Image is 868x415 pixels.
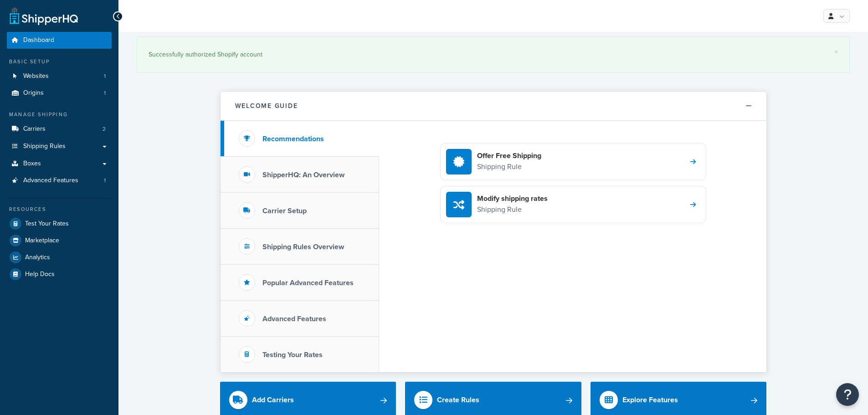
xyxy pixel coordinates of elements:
span: 2 [103,125,106,133]
span: 1 [104,72,106,80]
span: Marketplace [25,237,59,245]
h3: ShipperHQ: An Overview [262,171,344,179]
li: Advanced Features [7,172,112,189]
h4: Modify shipping rates [477,194,548,204]
span: Boxes [23,160,41,168]
a: Analytics [7,249,112,266]
span: 1 [104,177,106,184]
a: Boxes [7,155,112,172]
button: Open Resource Center [836,383,859,406]
span: Analytics [25,254,50,261]
li: Origins [7,85,112,102]
a: Origins1 [7,85,112,102]
span: Carriers [23,125,46,133]
span: Websites [23,72,49,80]
p: Shipping Rule [477,204,548,215]
span: Origins [23,89,44,97]
span: Advanced Features [23,177,78,184]
div: Explore Features [622,394,678,406]
div: Basic Setup [7,58,112,66]
div: Resources [7,205,112,213]
h3: Recommendations [262,135,324,143]
li: Websites [7,68,112,85]
h3: Shipping Rules Overview [262,243,344,251]
h4: Offer Free Shipping [477,151,541,161]
h3: Carrier Setup [262,207,307,215]
div: Successfully authorized Shopify account [149,48,838,61]
span: Dashboard [23,36,54,44]
a: Shipping Rules [7,138,112,155]
a: Test Your Rates [7,215,112,232]
div: Create Rules [437,394,479,406]
div: Manage Shipping [7,111,112,118]
a: Carriers2 [7,121,112,138]
span: 1 [104,89,106,97]
span: Help Docs [25,271,55,278]
button: Welcome Guide [221,92,766,121]
a: × [834,48,838,56]
span: Test Your Rates [25,220,69,228]
div: Add Carriers [252,394,294,406]
a: Help Docs [7,266,112,282]
a: Websites1 [7,68,112,85]
h2: Welcome Guide [235,102,298,109]
a: Dashboard [7,32,112,49]
a: Marketplace [7,232,112,249]
li: Carriers [7,121,112,138]
h3: Popular Advanced Features [262,279,354,287]
a: Advanced Features1 [7,172,112,189]
span: Shipping Rules [23,143,66,150]
h3: Advanced Features [262,315,326,323]
p: Shipping Rule [477,161,541,173]
h3: Testing Your Rates [262,351,323,359]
